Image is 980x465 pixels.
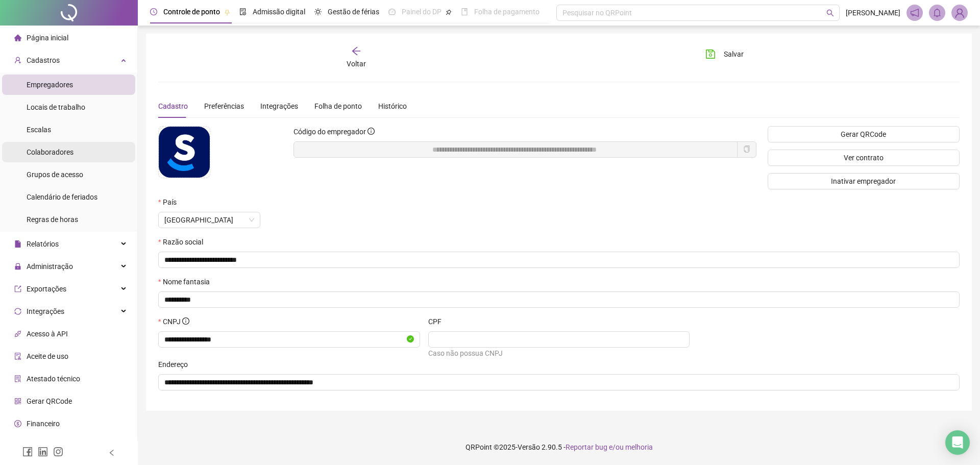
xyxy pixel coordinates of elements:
[27,352,68,360] span: Aceite de uso
[347,60,366,68] span: Voltar
[27,170,83,179] span: Grupos de acesso
[14,398,21,405] span: qrcode
[378,101,407,112] div: Histórico
[260,101,298,112] div: Integrações
[150,8,157,15] span: clock-circle
[952,5,967,20] img: 94129
[27,307,64,315] span: Integrações
[428,316,448,327] label: CPF
[27,330,68,338] span: Acesso à API
[163,316,189,327] span: CNPJ
[38,447,48,457] span: linkedin
[428,348,690,359] div: Caso não possua CNPJ
[163,8,220,16] span: Controle de ponto
[768,173,960,189] button: Inativar empregador
[163,236,203,248] span: Razão social
[14,308,21,315] span: sync
[945,430,970,455] div: Open Intercom Messenger
[253,8,305,16] span: Admissão digital
[27,193,97,201] span: Calendário de feriados
[826,9,834,17] span: search
[138,429,980,465] footer: QRPoint © 2025 - 2.90.5 -
[846,7,900,18] span: [PERSON_NAME]
[27,126,51,134] span: Escalas
[163,197,177,208] span: País
[14,263,21,270] span: lock
[27,103,85,111] span: Locais de trabalho
[367,128,375,135] span: info-circle
[844,152,884,163] span: Ver contrato
[14,34,21,41] span: home
[14,285,21,292] span: export
[14,353,21,360] span: audit
[698,46,751,62] button: Salvar
[204,102,244,110] span: Preferências
[841,129,886,140] span: Gerar QRCode
[566,443,653,451] span: Reportar bug e/ou melhoria
[163,276,210,287] span: Nome fantasia
[14,420,21,427] span: dollar
[831,176,896,187] span: Inativar empregador
[14,375,21,382] span: solution
[293,128,366,136] span: Código do empregador
[768,126,960,142] button: Gerar QRCode
[328,8,379,16] span: Gestão de férias
[705,49,716,59] span: save
[182,317,189,325] span: info-circle
[27,285,66,293] span: Exportações
[27,215,78,224] span: Regras de horas
[239,8,247,15] span: file-done
[27,34,68,42] span: Página inicial
[461,8,468,15] span: book
[27,397,72,405] span: Gerar QRCode
[474,8,540,16] span: Folha de pagamento
[27,375,80,383] span: Atestado técnico
[388,8,396,15] span: dashboard
[314,101,362,112] div: Folha de ponto
[27,81,73,89] span: Empregadores
[933,8,942,17] span: bell
[27,148,73,156] span: Colaboradores
[22,447,33,457] span: facebook
[27,262,73,271] span: Administração
[27,240,59,248] span: Relatórios
[158,359,194,370] label: Endereço
[108,449,115,456] span: left
[14,330,21,337] span: api
[158,101,188,112] div: Cadastro
[910,8,919,17] span: notification
[14,57,21,64] span: user-add
[27,420,60,428] span: Financeiro
[743,145,750,153] span: copy
[53,447,63,457] span: instagram
[768,150,960,166] button: Ver contrato
[518,443,540,451] span: Versão
[446,9,452,15] span: pushpin
[724,48,744,60] span: Salvar
[351,46,361,56] span: arrow-left
[224,9,230,15] span: pushpin
[159,127,210,178] img: imagem empregador
[402,8,442,16] span: Painel do DP
[164,212,254,228] span: Brasil
[14,240,21,248] span: file
[314,8,322,15] span: sun
[27,56,60,64] span: Cadastros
